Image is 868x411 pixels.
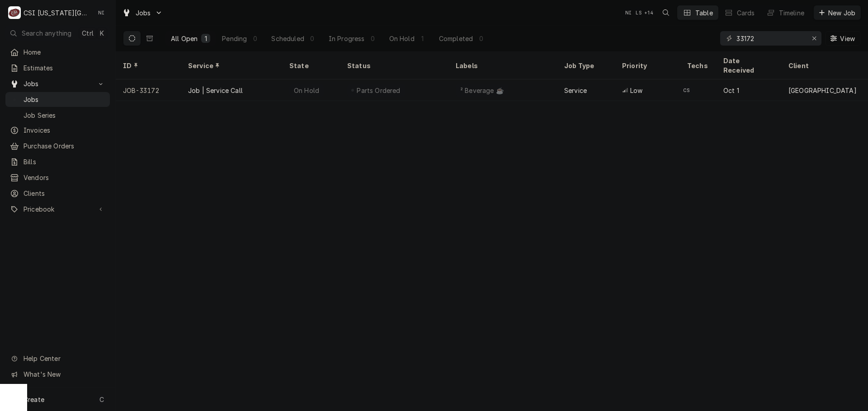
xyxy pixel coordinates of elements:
[289,61,333,70] div: State
[779,8,804,18] div: Timeline
[5,186,110,201] a: Clients
[737,8,755,18] div: Cards
[420,34,425,43] div: 1
[347,61,439,70] div: Status
[24,125,105,135] span: Invoices
[203,34,208,43] div: 1
[118,5,166,20] a: Go to Jobs
[136,8,151,18] span: Jobs
[5,108,110,123] a: Job Series
[838,34,857,43] span: View
[695,8,713,18] div: Table
[825,31,861,46] button: View
[329,34,365,43] div: In Progress
[632,6,645,19] div: Lindy Springer's Avatar
[680,84,693,97] div: Christian Simmons's Avatar
[8,6,21,19] div: C
[459,86,505,95] div: ² Beverage ☕️
[5,92,110,107] a: Jobs
[736,31,804,46] input: Keyword search
[100,28,104,38] span: K
[5,351,110,366] a: Go to Help Center
[95,6,108,19] div: NI
[271,34,304,43] div: Scheduled
[687,61,709,70] div: Techs
[24,396,44,403] span: Create
[5,170,110,185] a: Vendors
[5,60,110,75] a: Estimates
[439,34,473,43] div: Completed
[814,5,861,20] button: New Job
[222,34,247,43] div: Pending
[622,61,671,70] div: Priority
[8,6,21,19] div: CSI Kansas City's Avatar
[622,6,635,19] div: Nate Ingram's Avatar
[24,47,105,57] span: Home
[24,189,105,198] span: Clients
[642,6,655,19] div: + 14
[788,86,857,95] div: [GEOGRAPHIC_DATA]
[24,369,104,379] span: What's New
[723,56,772,75] div: Date Received
[370,34,376,43] div: 0
[5,367,110,382] a: Go to What's New
[456,61,550,70] div: Labels
[82,28,94,38] span: Ctrl
[630,86,642,95] span: Low
[24,111,105,120] span: Job Series
[24,8,90,18] div: CSI [US_STATE][GEOGRAPHIC_DATA]
[632,6,645,19] div: LS
[188,86,243,95] div: Job | Service Call
[826,8,857,18] span: New Job
[99,395,104,404] span: C
[24,95,105,104] span: Jobs
[5,25,110,41] button: Search anythingCtrlK
[293,86,320,95] div: On Hold
[5,202,110,217] a: Go to Pricebook
[171,34,198,43] div: All Open
[24,204,92,214] span: Pricebook
[310,34,315,43] div: 0
[5,139,110,153] a: Purchase Orders
[564,86,587,95] div: Service
[188,61,273,70] div: Service
[123,61,172,70] div: ID
[116,79,181,101] div: JOB-33172
[622,6,635,19] div: NI
[24,354,104,363] span: Help Center
[24,63,105,73] span: Estimates
[22,28,71,38] span: Search anything
[24,157,105,166] span: Bills
[389,34,415,43] div: On Hold
[659,5,673,20] button: Open search
[24,141,105,151] span: Purchase Orders
[807,31,821,46] button: Erase input
[95,6,108,19] div: Nate Ingram's Avatar
[716,79,781,101] div: Oct 1
[478,34,484,43] div: 0
[24,79,92,88] span: Jobs
[356,86,401,95] div: Parts Ordered
[5,76,110,91] a: Go to Jobs
[564,61,608,70] div: Job Type
[5,45,110,60] a: Home
[680,84,693,97] div: CS
[252,34,258,43] div: 0
[5,154,110,169] a: Bills
[5,123,110,138] a: Invoices
[24,173,105,182] span: Vendors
